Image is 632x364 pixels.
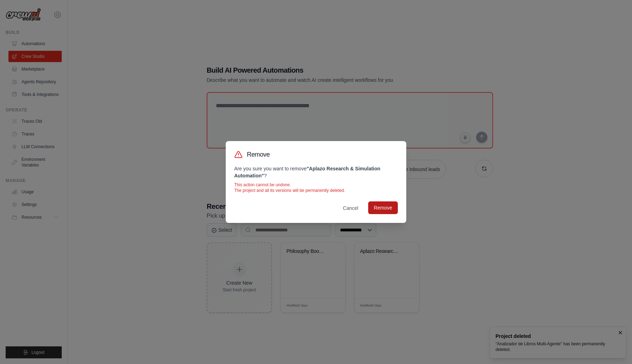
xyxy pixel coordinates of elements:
p: Are you sure you want to remove ? [234,165,398,179]
strong: " Aplazo Research & Simulation Automation " [234,166,380,178]
button: Cancel [337,202,364,214]
button: Remove [368,201,398,214]
p: The project and all its versions will be permanently deleted. [234,188,398,193]
p: This action cannot be undone. [234,182,398,188]
h3: Remove [247,150,270,159]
